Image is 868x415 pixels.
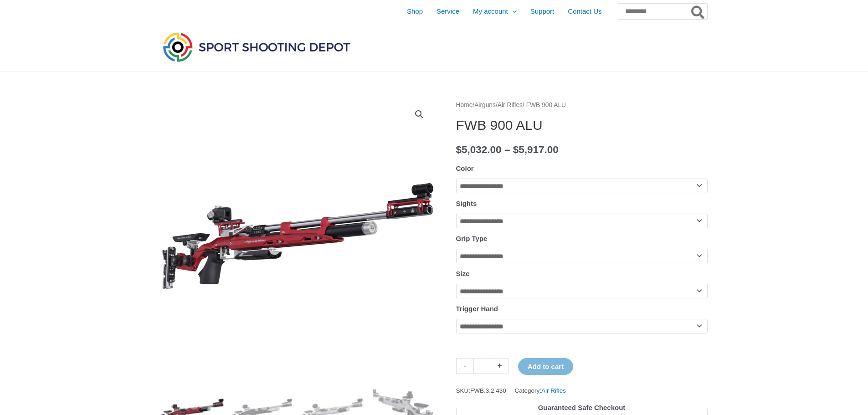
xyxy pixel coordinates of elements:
[456,102,473,108] a: Home
[470,387,506,394] span: FWB.3.2.430
[456,99,708,111] nav: Breadcrumb
[498,102,523,108] a: Air Rifles
[515,385,566,396] span: Category:
[513,144,559,155] bdi: 5,917.00
[504,144,510,155] span: –
[534,401,629,414] legend: Guaranteed Safe Checkout
[474,102,496,108] a: Airguns
[456,200,477,207] label: Sights
[513,144,519,155] span: $
[411,106,427,123] a: View full-screen image gallery
[473,358,491,374] input: Product quantity
[161,99,434,373] img: FWB 900 ALU
[456,144,502,155] bdi: 5,032.00
[456,385,506,396] span: SKU:
[456,305,498,313] label: Trigger Hand
[518,358,573,375] button: Add to cart
[456,164,474,172] label: Color
[456,117,708,133] h1: FWB 900 ALU
[689,4,707,19] button: Search
[491,358,508,374] a: +
[456,144,462,155] span: $
[161,30,352,64] img: Sport Shooting Depot
[456,358,473,374] a: -
[541,387,566,394] a: Air Rifles
[456,270,470,277] label: Size
[456,235,488,242] label: Grip Type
